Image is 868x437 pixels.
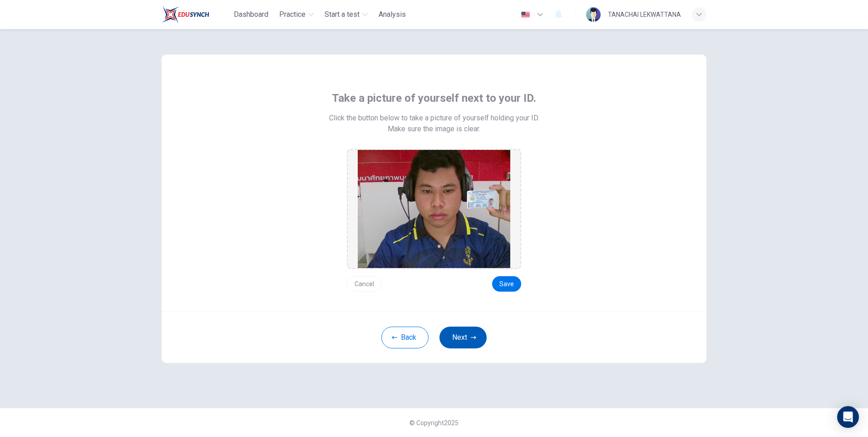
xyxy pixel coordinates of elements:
[276,6,317,23] button: Practice
[375,6,409,23] button: Analysis
[520,11,531,18] img: en
[325,9,360,20] span: Start a test
[279,9,306,20] span: Practice
[439,327,487,348] button: Next
[608,9,681,20] div: TANACHAI LEKWATTANA
[347,276,382,292] button: Cancel
[492,276,521,292] button: Save
[586,7,601,22] img: Profile picture
[162,5,209,24] img: Train Test logo
[358,150,510,268] img: preview screemshot
[329,113,539,124] span: Click the button below to take a picture of yourself holding your ID.
[321,6,371,23] button: Start a test
[379,9,406,20] span: Analysis
[162,5,230,24] a: Train Test logo
[388,124,480,134] span: Make sure the image is clear.
[230,6,272,23] button: Dashboard
[234,9,268,20] span: Dashboard
[409,419,459,427] span: © Copyright 2025
[837,406,859,428] div: Open Intercom Messenger
[332,91,536,105] span: Take a picture of yourself next to your ID.
[381,327,429,348] button: Back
